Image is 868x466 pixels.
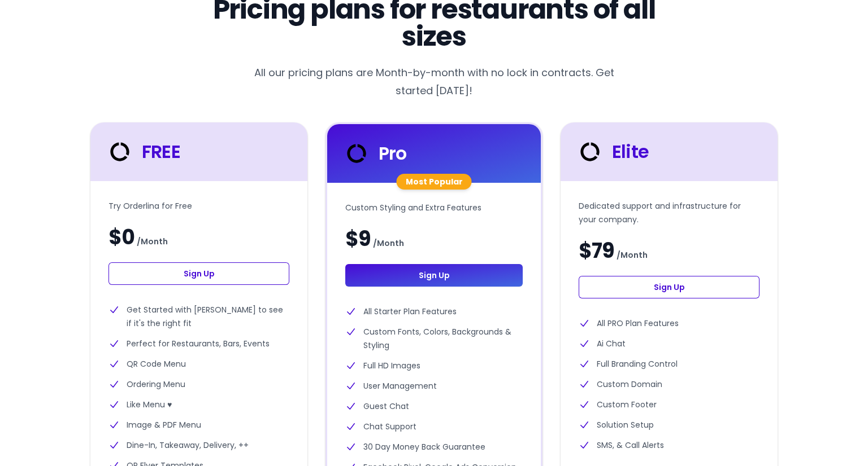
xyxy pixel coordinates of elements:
span: $0 [108,226,134,249]
li: Full HD Images [345,359,523,372]
a: Sign Up [108,262,289,285]
li: Guest Chat [345,399,523,413]
li: Solution Setup [579,418,759,432]
p: Custom Styling and Extra Features [345,201,523,214]
span: / Month [137,235,168,248]
li: 30 Day Money Back Guarantee [345,440,523,454]
li: User Management [345,379,523,393]
a: Sign Up [579,276,759,298]
li: Dine-In, Takeaway, Delivery, ++ [108,438,289,452]
li: Custom Domain [579,377,759,391]
li: Full Branding Control [579,357,759,371]
div: Elite [576,138,649,165]
div: FREE [106,138,180,165]
li: Like Menu ♥ [108,398,289,411]
li: Ai Chat [579,337,759,350]
div: Most Popular [397,174,472,190]
li: Ordering Menu [108,377,289,391]
li: Custom Fonts, Colors, Backgrounds & Styling [345,325,523,352]
span: $9 [345,228,371,250]
p: Try Orderlina for Free [108,199,289,213]
span: $79 [579,240,614,262]
li: SMS, & Call Alerts [579,438,759,452]
li: Custom Footer [579,398,759,411]
li: QR Code Menu [108,357,289,371]
li: All PRO Plan Features [579,316,759,330]
li: Get Started with [PERSON_NAME] to see if it's the right fit [108,303,289,330]
a: Sign Up [345,264,523,287]
li: Image & PDF Menu [108,418,289,432]
div: Pro [343,140,407,167]
p: All our pricing plans are Month-by-month with no lock in contracts. Get started [DATE]! [244,64,624,100]
span: / Month [617,248,648,262]
p: Dedicated support and infrastructure for your company. [579,199,759,226]
li: Perfect for Restaurants, Bars, Events [108,337,289,350]
li: Chat Support [345,420,523,433]
span: / Month [373,236,404,250]
li: All Starter Plan Features [345,305,523,318]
